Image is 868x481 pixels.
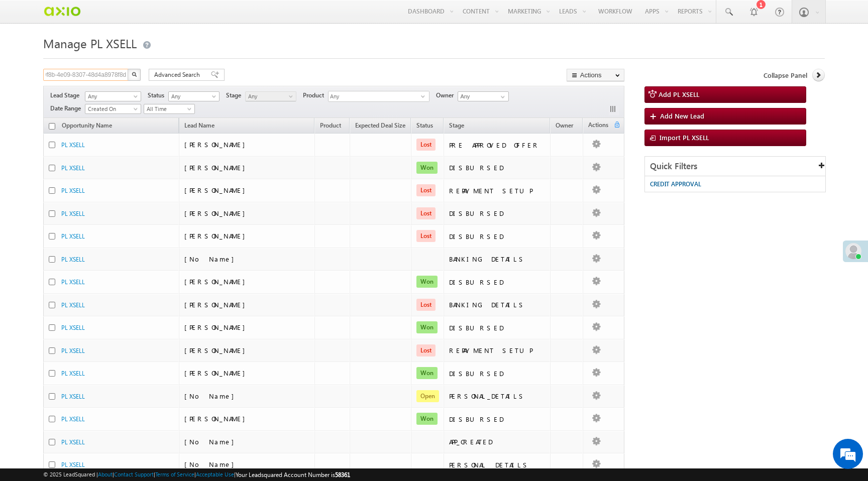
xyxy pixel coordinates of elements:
[659,90,699,98] span: Add PL XSELL
[226,91,245,100] span: Stage
[98,471,113,477] a: About
[416,207,436,219] span: Lost
[184,231,250,240] span: [PERSON_NAME]
[85,92,138,101] span: Any
[449,232,546,241] div: DISBURSED
[132,72,137,77] img: Search
[355,122,405,129] span: Expected Deal Size
[449,141,546,150] div: PRE APPROVED OFFER
[61,278,85,286] a: PL XSELL
[416,344,436,356] span: Lost
[458,91,509,101] input: Type to Search
[144,104,192,113] span: All Time
[449,369,546,378] div: DISBURSED
[184,300,250,309] span: [PERSON_NAME]
[154,70,203,79] span: Advanced Search
[62,122,112,129] span: Opportunity Name
[184,163,250,172] span: [PERSON_NAME]
[416,390,439,402] span: Open
[449,392,546,401] div: PERSONAL_DETAILS
[17,53,42,66] img: d_60004797649_company_0_60004797649
[416,139,436,151] span: Lost
[184,460,239,468] span: [No Name]
[416,321,438,333] span: Won
[85,91,141,101] a: Any
[61,370,85,377] a: PL XSELL
[449,300,546,309] div: BANKING DETAILS
[303,91,328,100] span: Product
[449,437,546,446] div: APP_CREATED
[650,180,701,188] span: CREDIT APPROVAL
[184,437,239,446] span: [No Name]
[184,369,250,377] span: [PERSON_NAME]
[61,141,85,149] a: PL XSELL
[449,278,546,287] div: DISBURSED
[50,91,83,100] span: Lead Stage
[436,91,458,100] span: Owner
[416,184,436,196] span: Lost
[495,92,508,102] a: Show All Items
[85,104,138,113] span: Created On
[449,163,546,172] div: DISBURSED
[57,120,117,133] a: Opportunity Name
[184,323,250,331] span: [PERSON_NAME]
[168,91,220,101] a: Any
[49,123,55,130] input: Check all records
[61,256,85,263] a: PL XSELL
[245,91,296,101] a: Any
[61,415,85,423] a: PL XSELL
[645,157,825,176] div: Quick Filters
[320,122,341,129] span: Product
[61,232,85,240] a: PL XSELL
[444,120,469,133] a: Stage
[416,276,438,288] span: Won
[350,120,410,133] a: Expected Deal Size
[165,5,189,29] div: Minimize live chat window
[449,346,546,355] div: REPAYMENT SETUP
[184,140,250,149] span: [PERSON_NAME]
[411,120,438,133] a: Status
[449,186,546,195] div: REPAYMENT SETUP
[61,164,85,172] a: PL XSELL
[52,53,169,66] div: Chat with us now
[61,187,85,194] a: PL XSELL
[449,122,464,129] span: Stage
[155,471,194,477] a: Terms of Service
[449,415,546,424] div: DISBURSED
[764,71,807,80] span: Collapse Panel
[416,299,436,311] span: Lost
[567,69,624,81] button: Actions
[236,471,350,478] span: Your Leadsquared Account Number is
[13,93,183,301] textarea: Type your message and hit 'Enter'
[421,94,429,98] span: select
[416,367,438,379] span: Won
[660,111,704,120] span: Add New Lead
[61,210,85,217] a: PL XSELL
[556,122,573,129] span: Owner
[246,92,293,101] span: Any
[148,91,168,100] span: Status
[184,414,250,423] span: [PERSON_NAME]
[61,461,85,468] a: PL XSELL
[43,3,81,20] img: Custom Logo
[416,162,438,174] span: Won
[85,104,141,114] a: Created On
[137,309,182,323] em: Start Chat
[449,323,546,332] div: DISBURSED
[329,91,421,103] span: Any
[335,471,350,478] span: 58361
[169,92,216,101] span: Any
[449,255,546,264] div: BANKING DETAILS
[61,324,85,331] a: PL XSELL
[583,119,613,133] span: Actions
[43,470,350,479] span: © 2025 LeadSquared | | | | |
[416,413,438,425] span: Won
[144,104,195,114] a: All Time
[416,230,436,242] span: Lost
[179,120,220,133] span: Lead Name
[61,393,85,400] a: PL XSELL
[184,209,250,217] span: [PERSON_NAME]
[114,471,154,477] a: Contact Support
[328,91,429,102] div: Any
[449,209,546,218] div: DISBURSED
